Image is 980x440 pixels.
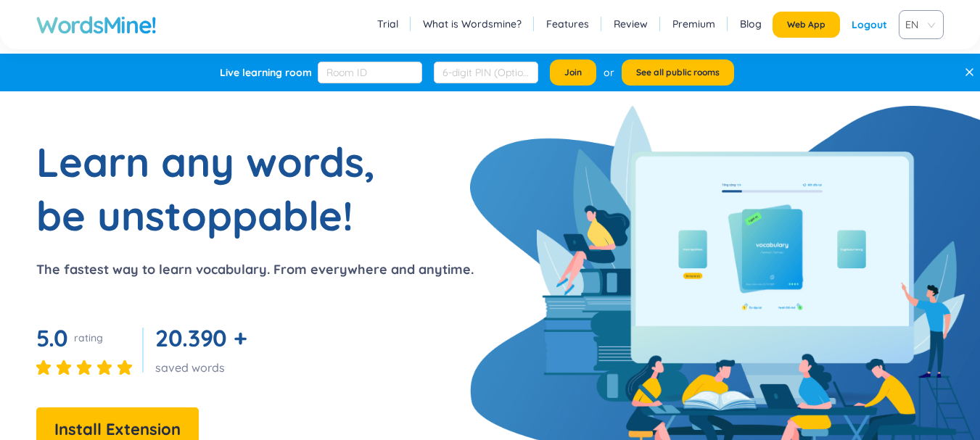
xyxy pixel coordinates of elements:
[622,59,734,86] button: See all public rooms
[155,360,252,375] div: saved words
[672,17,715,31] a: Premium
[155,323,247,352] span: 20.390 +
[905,14,931,36] span: VIE
[773,12,840,38] button: Web App
[614,17,648,31] a: Review
[377,17,398,31] a: Trial
[546,17,589,31] a: Features
[220,65,312,80] div: Live learning room
[36,323,68,352] span: 5.0
[787,19,825,30] span: Web App
[550,59,596,86] button: Join
[604,65,614,80] div: or
[423,17,522,31] a: What is Wordsmine?
[740,17,762,31] a: Blog
[318,62,422,83] input: Room ID
[74,331,103,345] div: rating
[36,260,474,280] p: The fastest way to learn vocabulary. From everywhere and anytime.
[36,135,399,242] h1: Learn any words, be unstoppable!
[636,67,720,78] span: See all public rooms
[36,423,199,438] a: Install Extension
[36,10,157,39] a: WordsMine!
[434,62,538,83] input: 6-digit PIN (Optional)
[852,12,887,38] div: Logout
[564,67,582,78] span: Join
